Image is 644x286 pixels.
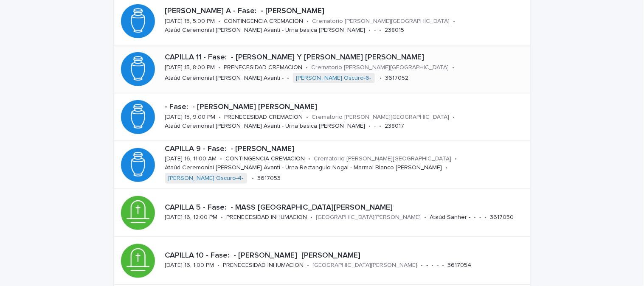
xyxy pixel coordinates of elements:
p: • [252,175,254,182]
a: CAPILLA 11 - Fase: - [PERSON_NAME] Y [PERSON_NAME] [PERSON_NAME][DATE] 15, 8:00 PM•PRENECESIDAD C... [114,45,530,93]
p: • [219,64,221,71]
p: • [380,75,382,82]
p: Ataúd Sanher - [430,214,471,221]
p: • [432,262,434,269]
p: Crematorio [PERSON_NAME][GEOGRAPHIC_DATA] [312,18,450,25]
p: • [307,18,309,25]
p: • [442,262,444,269]
a: [PERSON_NAME] Oscuro-6- [296,75,371,82]
p: CAPILLA 10 - Fase: - [PERSON_NAME] [PERSON_NAME] [165,251,527,261]
p: Crematorio [PERSON_NAME][GEOGRAPHIC_DATA] [312,64,449,71]
p: PRENECESIDAD CREMACION [224,64,303,71]
p: • [220,155,222,163]
p: 238017 [385,123,405,130]
p: CAPILLA 11 - Fase: - [PERSON_NAME] Y [PERSON_NAME] [PERSON_NAME] [165,53,527,62]
p: Ataúd Ceremonial [PERSON_NAME] Avanti - [165,75,284,82]
p: • [453,64,455,71]
p: • [369,123,371,130]
p: • [306,64,308,71]
p: - [437,262,439,269]
p: • [380,123,382,130]
p: • [453,18,456,25]
a: CAPILLA 5 - Fase: - MASS [GEOGRAPHIC_DATA][PERSON_NAME][DATE] 16, 12:00 PM•PRENECESIDAD INHUMACIO... [114,189,530,237]
p: - [427,262,428,269]
p: Crematorio [PERSON_NAME][GEOGRAPHIC_DATA] [314,155,452,163]
p: • [485,214,487,221]
a: CAPILLA 10 - Fase: - [PERSON_NAME] [PERSON_NAME][DATE] 16, 1:00 PM•PRENECESIDAD INHUMACION•[GEOGR... [114,237,530,285]
p: [DATE] 15, 5:00 PM [165,18,215,25]
p: - [480,214,481,221]
p: Crematorio [PERSON_NAME][GEOGRAPHIC_DATA] [312,114,450,121]
p: - [374,27,376,34]
p: PRENECESIDAD CREMACION [225,114,303,121]
p: 3617050 [490,214,514,221]
p: • [421,262,423,269]
p: [GEOGRAPHIC_DATA][PERSON_NAME] [313,262,418,269]
p: • [446,164,448,171]
p: CONTINGENCIA CREMACION [226,155,305,163]
p: [DATE] 15, 8:00 PM [165,64,215,71]
p: • [219,114,221,121]
p: CONTINGENCIA CREMACION [224,18,304,25]
p: [DATE] 16, 1:00 PM [165,262,214,269]
p: [DATE] 15, 9:00 PM [165,114,216,121]
p: 3617053 [258,175,281,182]
p: CAPILLA 9 - Fase: - [PERSON_NAME] [165,145,527,154]
p: • [425,214,427,221]
p: [DATE] 16, 12:00 PM [165,214,218,221]
p: - Fase: - [PERSON_NAME] [PERSON_NAME] [165,103,527,112]
p: • [219,18,221,25]
p: PRENECESIDAD INHUMACION [227,214,307,221]
p: • [380,27,382,34]
p: - [374,123,376,130]
p: 3617054 [448,262,472,269]
p: • [309,155,311,163]
p: • [455,155,457,163]
p: • [221,214,223,221]
p: • [287,75,290,82]
p: 3617052 [385,75,409,82]
p: • [307,262,309,269]
p: • [453,114,455,121]
p: [PERSON_NAME] A - Fase: - [PERSON_NAME] [165,7,527,16]
a: [PERSON_NAME] Oscuro-4- [169,175,244,182]
p: • [474,214,476,221]
p: PRENECESIDAD INHUMACION [223,262,304,269]
p: • [218,262,220,269]
p: CAPILLA 5 - Fase: - MASS [GEOGRAPHIC_DATA][PERSON_NAME] [165,203,527,213]
p: Ataúd Ceremonial [PERSON_NAME] Avanti - Urna Rectangulo Nogal - Marmol Blanco [PERSON_NAME] [165,164,442,171]
p: • [369,27,371,34]
p: • [311,214,313,221]
p: • [307,114,309,121]
p: [GEOGRAPHIC_DATA][PERSON_NAME] [316,214,421,221]
p: Ataúd Ceremonial [PERSON_NAME] Avanti - Urna basica [PERSON_NAME] [165,27,366,34]
a: - Fase: - [PERSON_NAME] [PERSON_NAME][DATE] 15, 9:00 PM•PRENECESIDAD CREMACION•Crematorio [PERSON... [114,93,530,141]
p: [DATE] 16, 11:00 AM [165,155,217,163]
p: Ataúd Ceremonial [PERSON_NAME] Avanti - Urna basica [PERSON_NAME] [165,123,366,130]
p: 238015 [385,27,405,34]
a: CAPILLA 9 - Fase: - [PERSON_NAME][DATE] 16, 11:00 AM•CONTINGENCIA CREMACION•Crematorio [PERSON_NA... [114,141,530,189]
